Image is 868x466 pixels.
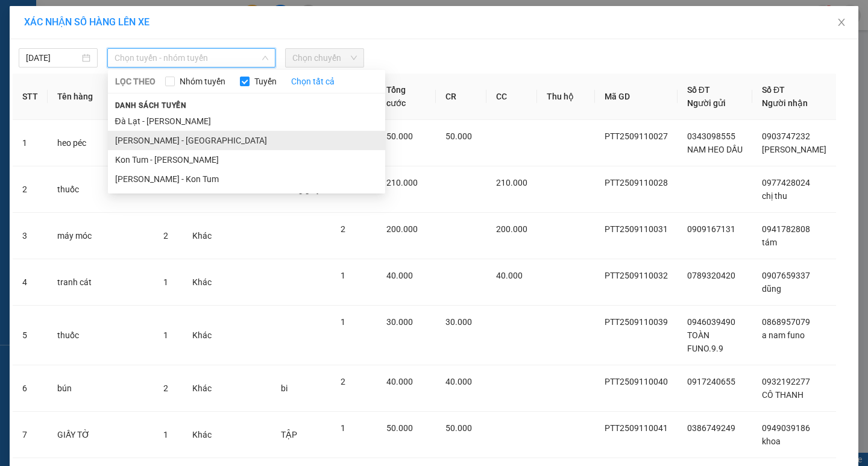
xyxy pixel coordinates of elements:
td: 5 [13,306,48,365]
td: heo péc [48,120,154,166]
span: 0977428024 [762,178,810,187]
td: Khác [183,259,221,306]
span: 0343098555 [687,131,735,141]
span: PTT2509110040 [605,377,668,386]
text: PTT2509120010 [68,51,158,64]
span: LỌC THEO [115,75,156,88]
span: 200.000 [496,224,527,234]
td: Khác [183,365,221,412]
span: 0386749249 [687,423,735,433]
span: 50.000 [445,131,472,141]
span: TOÀN FUNO.9.9 [687,330,723,353]
span: dũng [762,284,781,294]
a: Chọn tất cả [291,75,335,88]
th: STT [13,74,48,120]
span: 210.000 [386,178,418,187]
span: Nhóm tuyến [175,75,230,88]
span: TẬP [281,430,297,439]
span: 0941782808 [762,224,810,234]
span: Người gửi [687,98,726,108]
span: 2 [163,383,168,393]
span: bi [281,383,288,393]
button: Close [825,6,858,40]
span: Tuyến [250,75,281,88]
span: 2 [163,231,168,241]
span: PTT2509110032 [605,271,668,280]
span: a nam funo [762,330,805,340]
td: 2 [13,166,48,213]
span: 0909167131 [687,224,735,234]
th: CC [486,74,537,120]
span: 0789320420 [687,271,735,280]
th: Mã GD [595,74,678,120]
span: PTT2509110039 [605,317,668,327]
td: máy móc [48,213,154,259]
span: 1 [341,271,345,280]
span: PTT2509110031 [605,224,668,234]
span: 1 [341,317,345,327]
span: XÁC NHẬN SỐ HÀNG LÊN XE [24,16,149,28]
span: Số ĐT [687,85,710,95]
span: 1 [163,330,168,340]
span: Danh sách tuyến [108,100,194,111]
span: 200.000 [386,224,418,234]
td: Khác [183,306,221,365]
span: Chọn tuyến - nhóm tuyến [115,49,268,67]
span: tám [762,238,777,247]
td: tranh cát [48,259,154,306]
input: 12/09/2025 [26,51,80,65]
span: 0949039186 [762,423,810,433]
span: 0946039490 [687,317,735,327]
span: PTT2509110027 [605,131,668,141]
span: 0917240655 [687,377,735,386]
li: [PERSON_NAME] - Kon Tum [108,169,385,189]
div: Gửi: VP [PERSON_NAME] [9,71,99,96]
td: Khác [183,213,221,259]
span: 0932192277 [762,377,810,386]
span: [PERSON_NAME] [762,145,826,154]
span: 40.000 [386,271,413,280]
td: 6 [13,365,48,412]
td: thuốc [48,306,154,365]
li: [PERSON_NAME] - [GEOGRAPHIC_DATA] [108,131,385,150]
td: thuốc [48,166,154,213]
span: Chọn chuyến [292,49,357,67]
span: 30.000 [445,317,472,327]
span: 30.000 [386,317,413,327]
span: Số ĐT [762,85,785,95]
td: 7 [13,412,48,458]
span: 50.000 [386,131,413,141]
span: CÔ THANH [762,390,804,400]
span: 50.000 [386,423,413,433]
div: Nhận: VP [GEOGRAPHIC_DATA] [105,71,216,96]
span: 40.000 [496,271,523,280]
td: 4 [13,259,48,306]
th: Tổng cước [377,74,436,120]
span: 40.000 [386,377,413,386]
th: Tên hàng [48,74,154,120]
span: 1 [163,430,168,439]
span: 2 [341,224,345,234]
span: 0907659337 [762,271,810,280]
span: 1 [163,277,168,287]
td: 3 [13,213,48,259]
span: NAM HEO DẦU [687,145,743,154]
span: PTT2509110028 [605,178,668,187]
th: Thu hộ [537,74,595,120]
td: bún [48,365,154,412]
span: close [837,17,846,27]
span: Người nhận [762,98,808,108]
span: 1 [341,423,345,433]
span: 40.000 [445,377,472,386]
li: Đà Lạt - [PERSON_NAME] [108,112,385,131]
span: 0868957079 [762,317,810,327]
td: 1 [13,120,48,166]
span: 210.000 [496,178,527,187]
span: down [262,54,269,61]
td: Khác [183,412,221,458]
li: Kon Tum - [PERSON_NAME] [108,150,385,169]
span: khoa [762,436,781,446]
th: CR [436,74,486,120]
span: 0903747232 [762,131,810,141]
span: 2 [341,377,345,386]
